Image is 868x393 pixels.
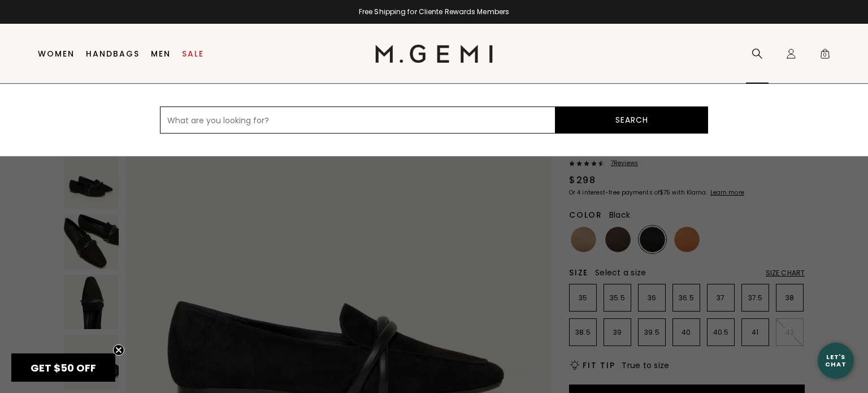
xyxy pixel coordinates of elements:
[818,353,854,368] div: Let's Chat
[819,50,831,62] span: 0
[31,361,96,375] span: GET $50 OFF
[375,45,493,63] img: M.Gemi
[182,49,204,58] a: Sale
[555,106,708,133] button: Search
[11,353,115,382] div: GET $50 OFFClose teaser
[160,106,555,133] input: What are you looking for?
[86,49,140,58] a: Handbags
[113,344,124,356] button: Close teaser
[151,49,171,58] a: Men
[38,49,75,58] a: Women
